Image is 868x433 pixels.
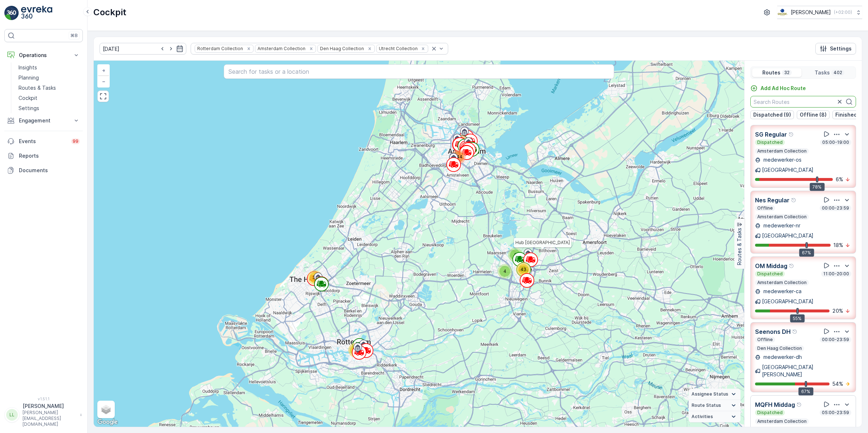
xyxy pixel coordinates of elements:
[73,138,78,144] p: 99
[830,45,852,52] p: Settings
[799,249,814,257] div: 67%
[16,83,83,93] a: Routes & Tasks
[4,149,83,163] a: Reports
[98,76,109,87] a: Zoom Out
[757,205,774,211] p: Offline
[70,33,78,39] p: ⌘B
[791,9,831,16] p: [PERSON_NAME]
[16,73,83,83] a: Planning
[757,418,807,424] p: Amsterdam Collection
[755,196,790,205] p: Nes Regular
[792,329,798,335] div: Help Tooltip Icon
[19,64,37,71] p: Insights
[366,46,374,52] div: Remove Den Haag Collection
[4,48,83,62] button: Operations
[503,268,506,274] span: 4
[750,85,806,92] a: Add Ad Hoc Route
[21,6,52,20] img: logo_light-DOdMpM7g.png
[762,69,780,76] p: Routes
[93,7,126,18] p: Cockpit
[757,345,803,351] p: Den Haag Collection
[755,262,787,270] p: OM Middag
[755,400,795,409] p: MQFH Middag
[762,288,802,295] p: medewerker-ca
[797,110,830,119] button: Offline (8)
[195,45,244,52] div: Rotterdam Collection
[689,400,741,411] summary: Route Status
[750,96,856,108] input: Search Routes
[4,113,83,128] button: Engagement
[4,402,83,427] button: LL[PERSON_NAME][PERSON_NAME][EMAIL_ADDRESS][DOMAIN_NAME]
[788,131,794,137] div: Help Tooltip Icon
[308,270,322,285] div: 32
[16,93,83,103] a: Cockpit
[757,139,783,145] p: Dispatched
[16,62,83,73] a: Insights
[750,110,794,119] button: Dispatched (9)
[810,183,824,191] div: 78%
[100,43,186,54] input: dd/mm/yyyy
[790,315,804,323] div: 55%
[23,402,76,410] p: [PERSON_NAME]
[823,271,850,277] p: 11:00-20:00
[498,264,512,279] div: 4
[736,228,743,266] p: Routes & Tasks
[98,65,109,76] a: Zoom In
[821,205,850,211] p: 00:00-23:59
[691,402,721,408] span: Route Status
[821,410,850,416] p: 05:00-23:59
[762,364,851,378] p: [GEOGRAPHIC_DATA][PERSON_NAME]
[23,410,76,427] p: [PERSON_NAME][EMAIL_ADDRESS][DOMAIN_NAME]
[783,70,790,76] p: 32
[19,105,39,112] p: Settings
[520,267,526,272] span: 43
[777,6,862,19] button: [PERSON_NAME](+02:00)
[377,45,419,52] div: Utrecht Collection
[307,46,315,52] div: Remove Amsterdam Collection
[4,397,83,401] span: v 1.51.1
[796,402,802,408] div: Help Tooltip Icon
[19,84,56,92] p: Routes & Tasks
[822,139,850,145] p: 05:00-19:00
[815,69,830,76] p: Tasks
[757,271,783,277] p: Dispatched
[762,298,814,305] p: [GEOGRAPHIC_DATA]
[691,391,728,397] span: Assignee Status
[757,337,774,343] p: Offline
[6,409,18,421] div: LL
[689,389,741,400] summary: Assignee Status
[419,46,427,52] div: Remove Utrecht Collection
[19,117,68,124] p: Engagement
[833,242,843,249] p: 18 %
[762,156,802,163] p: medewerker-os
[16,103,83,113] a: Settings
[753,111,791,118] p: Dispatched (9)
[798,388,813,396] div: 67%
[757,280,807,286] p: Amsterdam Collection
[821,337,850,343] p: 00:00-23:59
[777,8,788,16] img: basis-logo_rgb2x.png
[689,411,741,422] summary: Activities
[19,94,37,102] p: Cockpit
[508,248,523,262] div: 6
[762,232,814,239] p: [GEOGRAPHIC_DATA]
[245,46,253,52] div: Remove Rotterdam Collection
[757,410,783,416] p: Dispatched
[762,353,802,361] p: medewerker-dh
[762,222,800,229] p: medewerker-nr
[835,111,868,118] p: Finished (10)
[800,111,827,118] p: Offline (8)
[98,401,114,417] a: Layers
[348,343,363,357] div: 72
[836,176,843,183] p: 6 %
[19,138,67,145] p: Events
[19,52,68,59] p: Operations
[255,45,307,52] div: Amsterdam Collection
[833,70,843,76] p: 402
[516,262,531,277] div: 43
[832,380,843,388] p: 54 %
[19,167,80,174] p: Documents
[96,417,119,427] a: Open this area in Google Maps (opens a new window)
[755,130,787,139] p: SG Regular
[755,327,791,336] p: Seenons DH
